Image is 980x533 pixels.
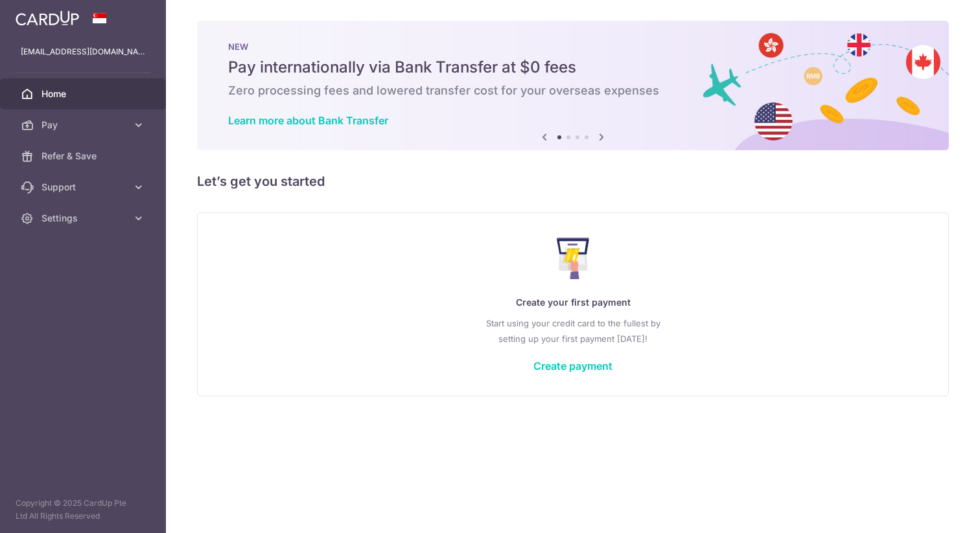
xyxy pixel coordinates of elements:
span: Refer & Save [41,150,127,163]
h5: Pay internationally via Bank Transfer at $0 fees [228,57,918,78]
p: NEW [228,41,918,52]
span: Home [41,87,127,100]
img: Bank transfer banner [197,21,949,150]
p: Create your first payment [224,295,922,310]
a: Learn more about Bank Transfer [228,114,388,127]
img: Make Payment [557,238,590,279]
img: CardUp [16,10,79,26]
h5: Let’s get you started [197,171,949,192]
p: [EMAIL_ADDRESS][DOMAIN_NAME] [21,45,145,58]
span: Pay [41,119,127,131]
a: Create payment [533,359,612,372]
h6: Zero processing fees and lowered transfer cost for your overseas expenses [228,83,918,98]
span: Support [41,181,127,194]
p: Start using your credit card to the fullest by setting up your first payment [DATE]! [224,315,922,346]
span: Settings [41,212,127,225]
